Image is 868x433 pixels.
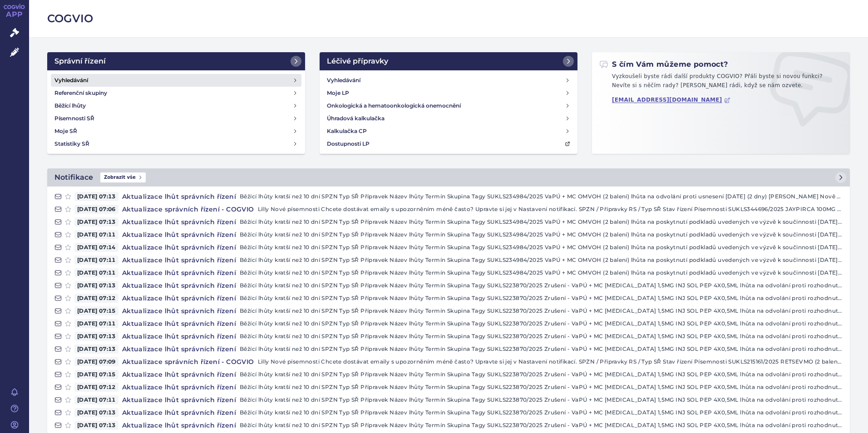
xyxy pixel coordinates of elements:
a: Léčivé přípravky [320,52,577,70]
span: [DATE] 07:13 [74,408,118,417]
span: [DATE] 07:14 [74,243,118,252]
p: Běžící lhůty kratší než 10 dní SPZN Typ SŘ Přípravek Název lhůty Termín Skupina Tagy SUKLS234984/... [240,217,843,226]
p: Běžící lhůty kratší než 10 dní SPZN Typ SŘ Přípravek Název lhůty Termín Skupina Tagy SUKLS223870/... [240,294,843,303]
h4: Kalkulačka CP [327,127,367,136]
a: [EMAIL_ADDRESS][DOMAIN_NAME] [612,97,730,103]
p: Vyzkoušeli byste rádi další produkty COGVIO? Přáli byste si novou funkci? Nevíte si s něčím rady?... [599,72,843,93]
h4: Onkologická a hematoonkologická onemocnění [327,101,461,110]
a: Kalkulačka CP [323,125,574,138]
h2: Správní řízení [54,56,106,67]
span: [DATE] 07:11 [74,395,118,404]
p: Běžící lhůty kratší než 10 dní SPZN Typ SŘ Přípravek Název lhůty Termín Skupina Tagy SUKLS223870/... [240,395,843,404]
p: Běžící lhůty kratší než 10 dní SPZN Typ SŘ Přípravek Název lhůty Termín Skupina Tagy SUKLS234984/... [240,256,843,265]
h2: S čím Vám můžeme pomoct? [599,59,728,69]
a: Moje LP [323,87,574,99]
p: Běžící lhůty kratší než 10 dní SPZN Typ SŘ Přípravek Název lhůty Termín Skupina Tagy SUKLS223870/... [240,344,843,354]
span: [DATE] 07:15 [74,370,118,379]
p: Běžící lhůty kratší než 10 dní SPZN Typ SŘ Přípravek Název lhůty Termín Skupina Tagy SUKLS223870/... [240,319,843,328]
h4: Aktualizace lhůt správních řízení [118,344,240,354]
a: Písemnosti SŘ [51,112,301,125]
h4: Aktualizace správních řízení - COGVIO [118,357,258,366]
span: [DATE] 07:09 [74,357,118,366]
span: [DATE] 07:12 [74,294,118,303]
a: Úhradová kalkulačka [323,112,574,125]
span: [DATE] 07:13 [74,332,118,341]
span: [DATE] 07:13 [74,421,118,430]
span: [DATE] 07:11 [74,319,118,328]
p: Běžící lhůty kratší než 10 dní SPZN Typ SŘ Přípravek Název lhůty Termín Skupina Tagy SUKLS223870/... [240,281,843,290]
p: Běžící lhůty kratší než 10 dní SPZN Typ SŘ Přípravek Název lhůty Termín Skupina Tagy SUKLS223870/... [240,332,843,341]
h4: Aktualizace lhůt správních řízení [118,395,240,404]
h4: Vyhledávání [54,76,88,85]
h4: Aktualizace lhůt správních řízení [118,306,240,315]
p: Běžící lhůty kratší než 10 dní SPZN Typ SŘ Přípravek Název lhůty Termín Skupina Tagy SUKLS234984/... [240,192,843,201]
p: Běžící lhůty kratší než 10 dní SPZN Typ SŘ Přípravek Název lhůty Termín Skupina Tagy SUKLS223870/... [240,370,843,379]
h4: Aktualizace lhůt správních řízení [118,319,240,328]
p: Běžící lhůty kratší než 10 dní SPZN Typ SŘ Přípravek Název lhůty Termín Skupina Tagy SUKLS223870/... [240,383,843,392]
h4: Běžící lhůty [54,101,86,110]
p: Běžící lhůty kratší než 10 dní SPZN Typ SŘ Přípravek Název lhůty Termín Skupina Tagy SUKLS223870/... [240,306,843,315]
a: Vyhledávání [51,74,301,87]
p: Běžící lhůty kratší než 10 dní SPZN Typ SŘ Přípravek Název lhůty Termín Skupina Tagy SUKLS223870/... [240,421,843,430]
h4: Aktualizace lhůt správních řízení [118,243,240,252]
p: Lilly Nové písemnosti Chcete dostávat emaily s upozorněním méně často? Upravte si jej v Nastavení... [258,357,843,366]
h4: Aktualizace lhůt správních řízení [118,383,240,392]
h4: Aktualizace lhůt správních řízení [118,230,240,239]
h4: Aktualizace lhůt správních řízení [118,256,240,265]
h4: Aktualizace lhůt správních řízení [118,332,240,341]
a: NotifikaceZobrazit vše [47,168,850,187]
span: [DATE] 07:13 [74,192,118,201]
a: Dostupnosti LP [323,138,574,150]
h2: COGVIO [47,11,850,26]
p: Běžící lhůty kratší než 10 dní SPZN Typ SŘ Přípravek Název lhůty Termín Skupina Tagy SUKLS223870/... [240,408,843,417]
h4: Moje LP [327,89,349,98]
p: Lilly Nové písemnosti Chcete dostávat emaily s upozorněním méně často? Upravte si jej v Nastavení... [258,205,843,214]
span: [DATE] 07:15 [74,306,118,315]
p: Běžící lhůty kratší než 10 dní SPZN Typ SŘ Přípravek Název lhůty Termín Skupina Tagy SUKLS234984/... [240,243,843,252]
h4: Aktualizace lhůt správních řízení [118,192,240,201]
h4: Statistiky SŘ [54,139,89,148]
a: Vyhledávání [323,74,574,87]
span: [DATE] 07:12 [74,383,118,392]
a: Běžící lhůty [51,99,301,112]
h4: Aktualizace lhůt správních řízení [118,370,240,379]
h2: Notifikace [54,172,93,183]
p: Běžící lhůty kratší než 10 dní SPZN Typ SŘ Přípravek Název lhůty Termín Skupina Tagy SUKLS234984/... [240,268,843,277]
a: Správní řízení [47,52,305,70]
h2: Léčivé přípravky [327,56,388,67]
a: Moje SŘ [51,125,301,138]
span: [DATE] 07:13 [74,281,118,290]
h4: Aktualizace lhůt správních řízení [118,268,240,277]
h4: Aktualizace lhůt správních řízení [118,421,240,430]
a: Onkologická a hematoonkologická onemocnění [323,99,574,112]
span: [DATE] 07:11 [74,256,118,265]
a: Referenční skupiny [51,87,301,99]
h4: Aktualizace lhůt správních řízení [118,281,240,290]
span: [DATE] 07:11 [74,268,118,277]
h4: Aktualizace lhůt správních řízení [118,294,240,303]
h4: Referenční skupiny [54,89,107,98]
h4: Aktualizace správních řízení - COGVIO [118,205,258,214]
a: Statistiky SŘ [51,138,301,150]
span: Zobrazit vše [100,172,146,182]
h4: Aktualizace lhůt správních řízení [118,408,240,417]
span: [DATE] 07:11 [74,230,118,239]
h4: Moje SŘ [54,127,77,136]
h4: Vyhledávání [327,76,360,85]
span: [DATE] 07:13 [74,344,118,354]
p: Běžící lhůty kratší než 10 dní SPZN Typ SŘ Přípravek Název lhůty Termín Skupina Tagy SUKLS234984/... [240,230,843,239]
h4: Úhradová kalkulačka [327,114,385,123]
span: [DATE] 07:13 [74,217,118,226]
h4: Dostupnosti LP [327,139,370,148]
h4: Písemnosti SŘ [54,114,94,123]
span: [DATE] 07:06 [74,205,118,214]
h4: Aktualizace lhůt správních řízení [118,217,240,226]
